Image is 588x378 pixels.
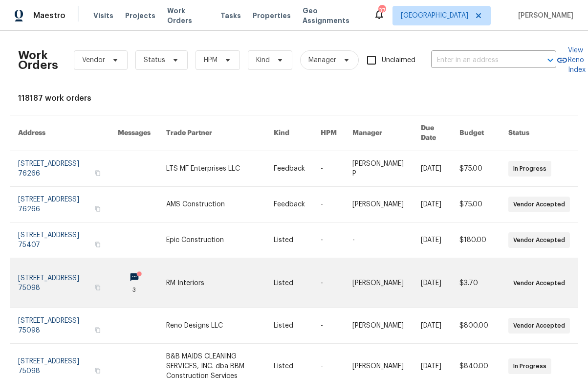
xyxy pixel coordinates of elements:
[266,187,313,222] td: Feedback
[18,93,570,103] div: 118187 work orders
[82,55,105,65] span: Vendor
[220,12,241,19] span: Tasks
[144,55,165,65] span: Status
[158,187,266,222] td: AMS Construction
[345,115,413,151] th: Manager
[378,6,385,16] div: 37
[158,115,266,151] th: Trade Partner
[313,151,345,187] td: -
[93,326,102,334] button: Copy Address
[10,115,110,151] th: Address
[266,308,313,344] td: Listed
[266,258,313,308] td: Listed
[204,55,218,65] span: HPM
[556,45,586,75] a: View Reno Index
[308,55,336,65] span: Manager
[431,53,529,68] input: Enter in an address
[501,115,578,151] th: Status
[514,11,573,21] span: [PERSON_NAME]
[266,222,313,258] td: Listed
[313,308,345,344] td: -
[158,222,266,258] td: Epic Construction
[313,258,345,308] td: -
[345,258,413,308] td: [PERSON_NAME]
[256,55,270,65] span: Kind
[345,308,413,344] td: [PERSON_NAME]
[266,151,313,187] td: Feedback
[167,6,209,25] span: Work Orders
[313,222,345,258] td: -
[125,11,155,21] span: Projects
[313,115,345,151] th: HPM
[93,204,102,213] button: Copy Address
[253,11,291,21] span: Properties
[110,115,158,151] th: Messages
[266,115,313,151] th: Kind
[33,11,65,21] span: Maestro
[18,50,58,70] h2: Work Orders
[313,187,345,222] td: -
[401,11,468,21] span: [GEOGRAPHIC_DATA]
[158,308,266,344] td: Reno Designs LLC
[544,53,557,67] button: Open
[158,258,266,308] td: RM Interiors
[345,151,413,187] td: [PERSON_NAME] P
[93,240,102,249] button: Copy Address
[158,151,266,187] td: LTS MF Enterprises LLC
[93,366,102,375] button: Copy Address
[303,6,362,25] span: Geo Assignments
[93,11,113,21] span: Visits
[345,187,413,222] td: [PERSON_NAME]
[93,283,102,292] button: Copy Address
[413,115,452,151] th: Due Date
[345,222,413,258] td: -
[452,115,501,151] th: Budget
[382,55,415,66] span: Unclaimed
[93,169,102,178] button: Copy Address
